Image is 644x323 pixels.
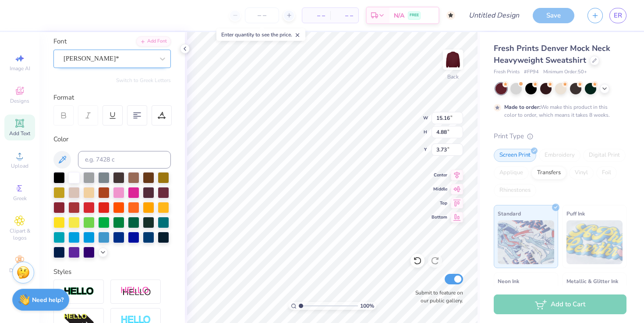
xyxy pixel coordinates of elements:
[583,149,626,162] div: Digital Print
[524,68,539,76] span: # FP94
[32,296,64,304] strong: Need help?
[566,209,585,218] span: Puff Ink
[498,209,521,218] span: Standard
[494,149,536,162] div: Screen Print
[566,276,618,286] span: Metallic & Glitter Ink
[53,36,67,47] label: Font
[447,73,459,81] div: Back
[504,104,541,111] strong: Made to order:
[4,227,35,241] span: Clipart & logos
[432,172,447,178] span: Center
[216,29,305,41] div: Enter quantity to see the price.
[504,103,612,119] div: We make this product in this color to order, which means it takes 8 weeks.
[494,184,536,197] div: Rhinestones
[432,214,447,220] span: Bottom
[410,289,463,305] label: Submit to feature on our public gallery.
[543,68,587,76] span: Minimum Order: 50 +
[53,267,171,277] div: Styles
[494,166,529,179] div: Applique
[116,77,171,84] button: Switch to Greek Letters
[11,162,28,169] span: Upload
[136,36,171,47] div: Add Font
[494,43,610,65] span: Fresh Prints Denver Mock Neck Heavyweight Sweatshirt
[494,131,626,141] div: Print Type
[64,287,94,297] img: Stroke
[494,68,520,76] span: Fresh Prints
[9,130,30,137] span: Add Text
[9,267,30,274] span: Decorate
[78,151,171,169] input: e.g. 7428 c
[444,51,462,68] img: Back
[432,200,447,206] span: Top
[308,11,325,20] span: – –
[394,11,404,20] span: N/A
[498,276,519,286] span: Neon Ink
[462,7,526,24] input: Untitled Design
[539,149,580,162] div: Embroidery
[432,186,447,192] span: Middle
[531,166,566,179] div: Transfers
[569,166,594,179] div: Vinyl
[53,93,172,103] div: Format
[596,166,617,179] div: Foil
[360,302,374,310] span: 100 %
[498,220,554,264] img: Standard
[53,134,171,144] div: Color
[336,11,353,20] span: – –
[10,97,29,104] span: Designs
[120,286,151,297] img: Shadow
[10,65,30,72] span: Image AI
[614,11,622,21] span: ER
[566,220,623,264] img: Puff Ink
[410,12,419,18] span: FREE
[13,195,27,202] span: Greek
[609,8,626,23] a: ER
[245,7,279,23] input: – –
